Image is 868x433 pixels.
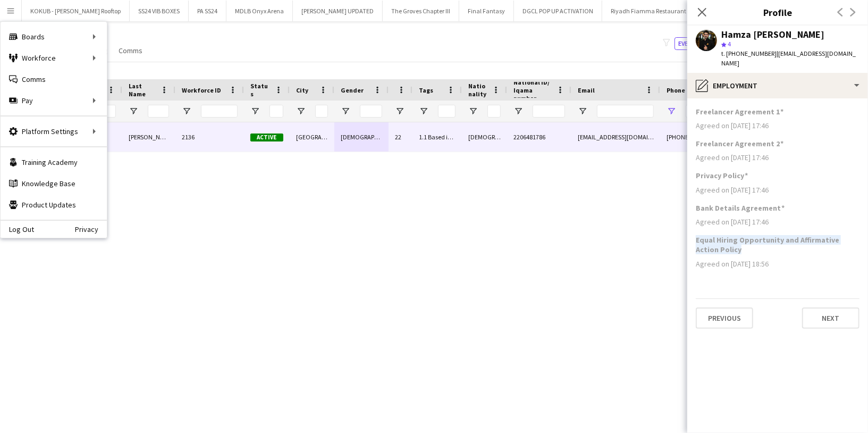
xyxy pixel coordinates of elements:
[389,122,412,152] div: 22
[675,37,728,50] button: Everyone8,577
[22,1,130,21] button: KOKUB - [PERSON_NAME] Rooftop
[122,122,175,152] div: [PERSON_NAME]
[412,122,462,152] div: 1.1 Based in [GEOGRAPHIC_DATA], 2.3 English Level = 3/3 Excellent , Presentable A
[667,86,685,94] span: Phone
[1,152,107,173] a: Training Academy
[660,122,796,152] div: [PHONE_NUMBER]
[513,133,545,141] span: 2206481786
[687,5,868,19] h3: Profile
[533,105,565,118] input: National ID/ Iqama number Filter Input
[360,105,382,118] input: Gender Filter Input
[129,106,138,116] button: Open Filter Menu
[468,106,478,116] button: Open Filter Menu
[334,122,389,152] div: [DEMOGRAPHIC_DATA]
[1,225,34,234] a: Log Out
[1,26,107,47] div: Boards
[721,49,777,57] span: t. [PHONE_NUMBER]
[578,86,595,94] span: Email
[114,44,147,57] a: Comms
[182,86,221,94] span: Workforce ID
[1,69,107,90] a: Comms
[341,106,350,116] button: Open Filter Menu
[419,106,428,116] button: Open Filter Menu
[687,73,868,98] div: Employment
[468,82,488,98] span: Nationality
[686,105,790,118] input: Phone Filter Input
[696,171,748,180] h3: Privacy Policy
[438,105,456,118] input: Tags Filter Input
[802,307,859,329] button: Next
[721,49,856,67] span: | [EMAIL_ADDRESS][DOMAIN_NAME]
[129,82,156,98] span: Last Name
[597,105,654,118] input: Email Filter Input
[395,106,404,116] button: Open Filter Menu
[696,235,859,254] h3: Equal Hiring Opportunity and Affirmative Action Policy
[721,30,824,39] div: Hamza [PERSON_NAME]
[383,1,459,21] button: The Groves Chapter III
[1,90,107,111] div: Pay
[696,203,785,213] h3: Bank Details Agreement
[296,86,308,94] span: City
[226,1,293,21] button: MDLB Onyx Arena
[696,107,783,116] h3: Freelancer Agreement 1
[667,106,676,116] button: Open Filter Menu
[419,86,433,94] span: Tags
[1,173,107,194] a: Knowledge Base
[175,122,244,152] div: 2136
[250,82,271,98] span: Status
[571,122,660,152] div: [EMAIL_ADDRESS][DOMAIN_NAME]
[728,40,731,48] span: 4
[513,106,523,116] button: Open Filter Menu
[75,225,107,234] a: Privacy
[1,47,107,69] div: Workforce
[696,259,859,269] div: Agreed on [DATE] 18:56
[696,121,859,130] div: Agreed on [DATE] 17:46
[290,122,334,152] div: [GEOGRAPHIC_DATA]
[201,105,238,118] input: Workforce ID Filter Input
[1,194,107,215] a: Product Updates
[250,134,283,141] span: Active
[513,78,552,102] span: National ID/ Iqama number
[696,185,859,195] div: Agreed on [DATE] 17:46
[696,153,859,162] div: Agreed on [DATE] 17:46
[269,105,283,118] input: Status Filter Input
[315,105,328,118] input: City Filter Input
[341,86,364,94] span: Gender
[696,217,859,227] div: Agreed on [DATE] 17:46
[487,105,501,118] input: Nationality Filter Input
[462,122,507,152] div: [DEMOGRAPHIC_DATA]
[293,1,383,21] button: [PERSON_NAME] UPDATED
[696,307,753,329] button: Previous
[296,106,306,116] button: Open Filter Menu
[578,106,587,116] button: Open Filter Menu
[119,46,142,55] span: Comms
[459,1,514,21] button: Final Fantasy
[1,121,107,142] div: Platform Settings
[182,106,191,116] button: Open Filter Menu
[602,1,695,21] button: Riyadh Fiamma Restaurant
[514,1,602,21] button: DGCL POP UP ACTIVATION
[250,106,260,116] button: Open Filter Menu
[130,1,189,21] button: SS24 VIB BOXES
[696,139,783,148] h3: Freelancer Agreement 2
[148,105,169,118] input: Last Name Filter Input
[189,1,226,21] button: PA SS24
